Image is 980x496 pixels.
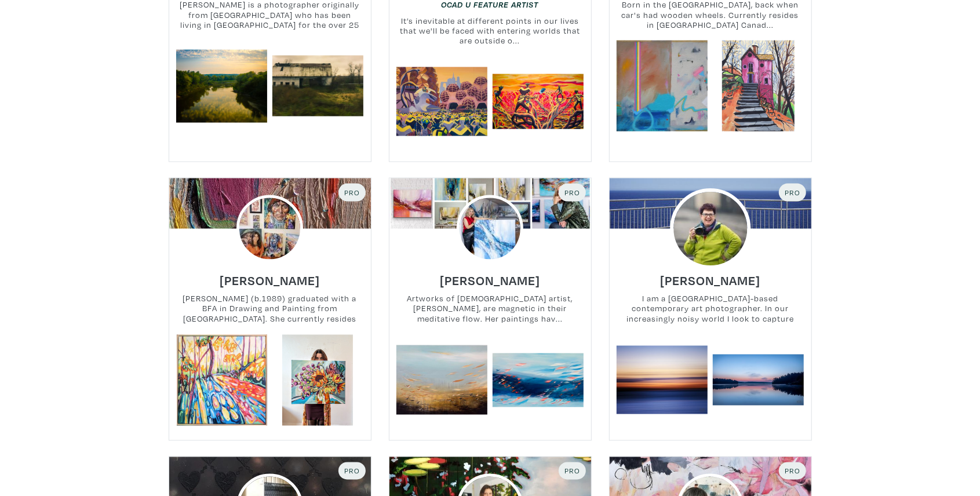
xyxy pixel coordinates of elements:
[440,273,540,289] h6: [PERSON_NAME]
[564,188,581,198] span: Pro
[169,294,371,324] small: [PERSON_NAME] (b.1989) graduated with a BFA in Drawing and Painting from [GEOGRAPHIC_DATA]. She c...
[389,294,591,324] small: Artworks of [DEMOGRAPHIC_DATA] artist, [PERSON_NAME], are magnetic in their meditative flow. Her ...
[660,270,760,283] a: [PERSON_NAME]
[784,188,801,198] span: Pro
[457,195,524,262] img: phpThumb.php
[660,273,760,289] h6: [PERSON_NAME]
[389,16,591,46] small: It’s inevitable at different points in our lives that we'll be faced with entering worlds that ar...
[344,466,360,476] span: Pro
[610,294,811,324] small: I am a [GEOGRAPHIC_DATA]-based contemporary art photographer. In our increasingly noisy world I l...
[344,188,360,198] span: Pro
[220,270,320,283] a: [PERSON_NAME]
[670,189,751,269] img: phpThumb.php
[220,273,320,289] h6: [PERSON_NAME]
[236,195,304,262] img: phpThumb.php
[564,466,581,476] span: Pro
[440,270,540,283] a: [PERSON_NAME]
[784,466,801,476] span: Pro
